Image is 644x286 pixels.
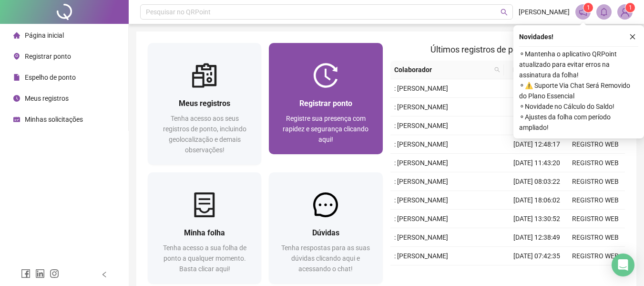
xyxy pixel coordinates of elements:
span: : [PERSON_NAME] [394,159,448,167]
span: ⚬ ⚠️ Suporte Via Chat Será Removido do Plano Essencial [519,80,638,101]
span: 1 [629,4,632,11]
span: environment [13,53,20,60]
td: [DATE] 07:42:35 [508,247,566,265]
span: : [PERSON_NAME] [394,233,448,241]
span: [PERSON_NAME] [519,7,570,17]
span: : [PERSON_NAME] [394,85,448,92]
td: REGISTRO WEB [566,154,625,172]
span: : [PERSON_NAME] [394,215,448,222]
span: Dúvidas [312,228,339,237]
span: facebook [21,269,31,278]
span: Minha folha [184,228,225,237]
td: [DATE] 18:15:55 [508,265,566,284]
span: Espelho de ponto [25,74,76,81]
span: ⚬ Ajustes da folha com período ampliado! [519,112,638,133]
span: instagram [50,269,59,278]
span: ⚬ Mantenha o aplicativo QRPoint atualizado para evitar erros na assinatura da folha! [519,49,638,80]
span: notification [579,8,587,16]
span: 1 [587,4,590,11]
a: Minha folhaTenha acesso a sua folha de ponto a qualquer momento. Basta clicar aqui! [148,172,261,284]
span: Registre sua presença com rapidez e segurança clicando aqui! [283,115,368,143]
td: [DATE] 12:07:17 [508,79,566,98]
span: home [13,32,20,39]
td: [DATE] 12:38:49 [508,228,566,247]
a: Registrar pontoRegistre sua presença com rapidez e segurança clicando aqui! [269,43,382,154]
td: [DATE] 18:17:23 [508,117,566,135]
td: [DATE] 12:48:17 [508,135,566,154]
div: Open Intercom Messenger [612,254,634,276]
td: [DATE] 11:43:20 [508,154,566,172]
span: close [629,33,636,40]
td: [DATE] 13:30:52 [508,210,566,228]
span: Novidades ! [519,32,553,42]
span: Página inicial [25,32,64,39]
span: : [PERSON_NAME] [394,196,448,204]
span: Tenha acesso aos seus registros de ponto, incluindo geolocalização e demais observações! [163,115,246,154]
td: REGISTRO WEB [566,265,625,284]
span: Colaborador [394,64,491,75]
span: clock-circle [13,95,20,102]
span: Meus registros [25,95,69,102]
span: : [PERSON_NAME] [394,178,448,185]
td: REGISTRO WEB [566,135,625,154]
td: REGISTRO WEB [566,247,625,265]
span: schedule [13,116,20,123]
td: [DATE] 12:02:54 [508,98,566,117]
th: Data/Hora [504,61,561,79]
img: 93698 [618,5,632,19]
a: Meus registrosTenha acesso aos seus registros de ponto, incluindo geolocalização e demais observa... [148,43,261,165]
span: search [492,63,502,77]
span: search [494,67,500,73]
span: Tenha respostas para as suas dúvidas clicando aqui e acessando o chat! [281,244,370,273]
td: [DATE] 18:06:02 [508,191,566,210]
span: bell [600,8,608,16]
span: ⚬ Novidade no Cálculo do Saldo! [519,101,638,112]
span: : [PERSON_NAME] [394,252,448,260]
span: Data/Hora [508,64,549,75]
span: : [PERSON_NAME] [394,122,448,129]
span: Registrar ponto [299,99,352,108]
span: left [101,271,108,278]
span: file [13,74,20,81]
td: REGISTRO WEB [566,172,625,191]
span: Minhas solicitações [25,116,83,123]
span: Últimos registros de ponto sincronizados [430,44,584,54]
span: linkedin [35,269,45,278]
span: : [PERSON_NAME] [394,140,448,148]
sup: 1 [583,3,593,12]
sup: Atualize o seu contato no menu Meus Dados [625,3,635,12]
span: Registrar ponto [25,53,71,60]
td: REGISTRO WEB [566,210,625,228]
a: DúvidasTenha respostas para as suas dúvidas clicando aqui e acessando o chat! [269,172,382,284]
span: search [501,9,508,16]
td: [DATE] 08:03:22 [508,172,566,191]
span: : [PERSON_NAME] [394,103,448,111]
span: Meus registros [179,99,230,108]
td: REGISTRO WEB [566,228,625,247]
span: Tenha acesso a sua folha de ponto a qualquer momento. Basta clicar aqui! [163,244,246,273]
td: REGISTRO WEB [566,191,625,210]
